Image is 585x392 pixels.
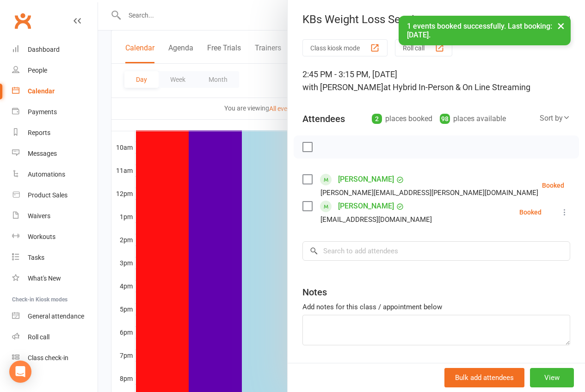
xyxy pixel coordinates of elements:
[28,333,49,341] div: Roll call
[12,102,98,122] a: Payments
[28,67,47,74] div: People
[399,16,571,45] div: 1 events booked successfully. Last booking: [DATE].
[12,60,98,81] a: People
[302,82,383,92] span: with [PERSON_NAME]
[12,185,98,206] a: Product Sales
[12,348,98,368] a: Class kiosk mode
[12,268,98,289] a: What's New
[288,13,585,26] div: KBs Weight Loss Session
[28,212,50,220] div: Waivers
[320,187,538,199] div: [PERSON_NAME][EMAIL_ADDRESS][PERSON_NAME][DOMAIN_NAME]
[444,368,524,387] button: Bulk add attendees
[372,112,432,125] div: places booked
[519,209,542,215] div: Booked
[302,112,345,125] div: Attendees
[302,301,570,312] div: Add notes for this class / appointment below
[320,214,432,226] div: [EMAIL_ADDRESS][DOMAIN_NAME]
[338,172,394,187] a: [PERSON_NAME]
[338,199,394,214] a: [PERSON_NAME]
[12,39,98,60] a: Dashboard
[383,82,530,92] span: at Hybrid In-Person & On Line Streaming
[9,361,31,383] div: Open Intercom Messenger
[28,129,50,136] div: Reports
[12,327,98,348] a: Roll call
[12,143,98,164] a: Messages
[28,108,57,116] div: Payments
[12,164,98,185] a: Automations
[28,87,55,95] div: Calendar
[28,354,68,361] div: Class check-in
[302,241,570,261] input: Search to add attendees
[12,227,98,247] a: Workouts
[440,114,450,124] div: 98
[28,254,44,261] div: Tasks
[28,233,55,240] div: Workouts
[372,114,382,124] div: 2
[302,68,570,94] div: 2:45 PM - 3:15 PM, [DATE]
[11,9,34,32] a: Clubworx
[440,112,506,125] div: places available
[28,171,65,178] div: Automations
[12,247,98,268] a: Tasks
[553,16,569,36] button: ×
[28,191,68,199] div: Product Sales
[302,286,327,299] div: Notes
[28,312,84,320] div: General attendance
[530,368,574,387] button: View
[12,122,98,143] a: Reports
[28,150,57,157] div: Messages
[542,182,564,189] div: Booked
[12,206,98,227] a: Waivers
[28,46,60,53] div: Dashboard
[28,275,61,282] div: What's New
[12,81,98,102] a: Calendar
[12,306,98,327] a: General attendance kiosk mode
[540,112,570,124] div: Sort by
